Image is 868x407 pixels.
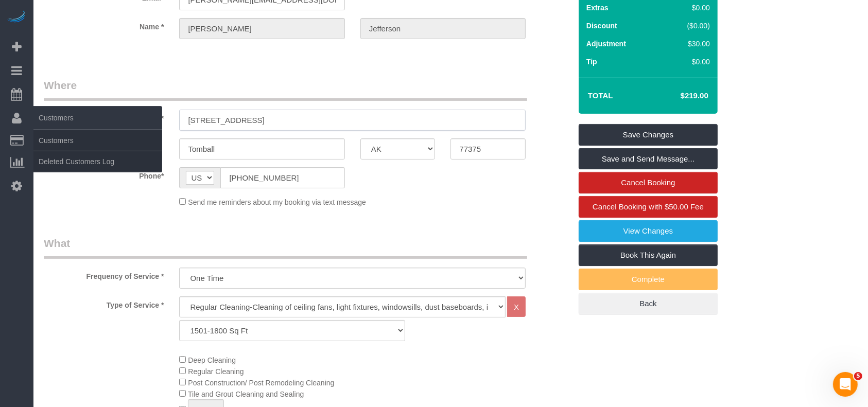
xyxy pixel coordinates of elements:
input: First Name* [179,18,344,39]
iframe: Intercom live chat [833,372,858,397]
label: Phone* [36,167,171,181]
a: View Changes [579,220,718,242]
span: Deep Cleaning [188,356,236,364]
input: Zip Code* [450,138,526,160]
div: $0.00 [662,57,710,67]
a: Deleted Customers Log [33,151,162,172]
strong: Total [588,91,613,100]
input: Phone* [220,167,344,188]
legend: What [44,236,527,259]
a: Cancel Booking with $50.00 Fee [579,196,718,218]
label: Type of Service * [36,296,171,310]
a: Book This Again [579,244,718,266]
span: Post Construction/ Post Remodeling Cleaning [188,379,334,387]
label: Adjustment [586,39,626,49]
span: 5 [854,372,862,380]
a: Back [579,293,718,314]
span: Tile and Grout Cleaning and Sealing [188,390,304,398]
a: Customers [33,130,162,151]
a: Save and Send Message... [579,148,718,170]
div: ($0.00) [662,21,710,31]
input: Last Name* [360,18,526,39]
label: Frequency of Service * [36,268,171,281]
div: $30.00 [662,39,710,49]
label: Name * [36,18,171,32]
span: Regular Cleaning [188,367,244,376]
div: $0.00 [662,3,710,13]
span: Customers [33,106,162,130]
a: Cancel Booking [579,172,718,193]
h4: $219.00 [650,92,708,100]
input: City* [179,138,344,160]
span: Send me reminders about my booking via text message [188,198,366,206]
img: Automaid Logo [6,10,27,25]
ul: Customers [33,130,162,172]
span: Cancel Booking with $50.00 Fee [593,202,704,211]
legend: Where [44,78,527,101]
label: Tip [586,57,597,67]
label: Discount [586,21,617,31]
label: Extras [586,3,609,13]
a: Save Changes [579,124,718,146]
